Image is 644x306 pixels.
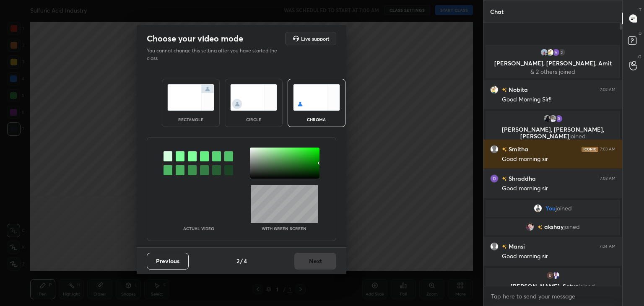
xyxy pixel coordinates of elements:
[546,48,554,57] img: a3d7c4c92be643cfa5af97ddd22883fc.jpg
[490,174,499,183] img: 3
[502,184,615,193] div: Good morning sir
[507,174,536,183] h6: Shraddha
[579,282,595,290] span: joined
[490,86,499,94] img: a3d7c4c92be643cfa5af97ddd22883fc.jpg
[502,88,507,92] img: no-rating-badge.077c3623.svg
[552,48,560,57] img: 26d08af702264930a74d44b63777bf3b.56238518_3
[490,145,499,153] img: default.png
[491,126,615,140] p: [PERSON_NAME], [PERSON_NAME], [PERSON_NAME]
[569,132,586,140] span: joined
[240,257,243,265] h4: /
[544,223,563,230] span: akshay
[483,0,510,23] p: Chat
[600,87,615,92] div: 7:02 AM
[556,205,572,212] span: joined
[507,85,528,94] h6: Nobita
[183,226,214,231] p: Actual Video
[545,205,556,212] span: You
[538,225,543,230] img: no-rating-badge.077c3623.svg
[237,117,270,122] div: circle
[236,257,239,265] h4: 2
[147,253,189,270] button: Previous
[262,226,306,231] p: With green screen
[502,147,507,152] img: no-rating-badge.077c3623.svg
[507,145,528,153] h6: Smitha
[491,60,615,67] p: [PERSON_NAME], [PERSON_NAME], Amit
[639,30,641,36] p: D
[502,244,507,249] img: no-rating-badge.077c3623.svg
[543,114,551,123] img: 3
[491,283,615,290] p: [PERSON_NAME], Satya
[293,84,340,111] img: chromaScreenIcon.c19ab0a0.svg
[502,155,615,163] div: Good morning sir
[230,84,277,111] img: circleScreenIcon.acc0effb.svg
[558,48,566,57] div: 2
[301,36,329,41] h5: Live support
[546,271,554,280] img: 39f8261dcf3d444fba8ef2b88439e5bc.23641574_3
[552,271,560,280] img: 3
[540,48,548,57] img: 5ee62dfe249a4166974410282f5eb702.jpg
[600,176,615,181] div: 7:03 AM
[147,47,283,62] p: You cannot change this setting after you have started the class
[555,114,563,123] img: 3
[147,33,243,44] h2: Choose your video mode
[502,252,615,261] div: Good morning sir
[174,117,208,122] div: rectangle
[483,43,622,286] div: grid
[507,242,525,251] h6: Mansi
[534,204,542,213] img: 91ee9b6d21d04924b6058f461868569a.jpg
[600,244,615,249] div: 7:04 AM
[491,68,615,75] p: & 2 others joined
[502,96,615,104] div: Good Morning Sir!!
[502,176,507,181] img: no-rating-badge.077c3623.svg
[549,114,557,123] img: 76cdaa57e4ab4842a0f0b7e5cba06b9d.jpg
[490,242,499,251] img: default.png
[582,147,598,152] img: iconic-dark.1390631f.png
[639,7,641,13] p: T
[526,223,534,231] img: bf7a315cf7c74a12b028eed8961cb2ca.21782844_3
[638,54,641,60] p: G
[167,84,214,111] img: normalScreenIcon.ae25ed63.svg
[300,117,333,122] div: chroma
[244,257,247,265] h4: 4
[600,147,615,152] div: 7:03 AM
[563,223,580,230] span: joined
